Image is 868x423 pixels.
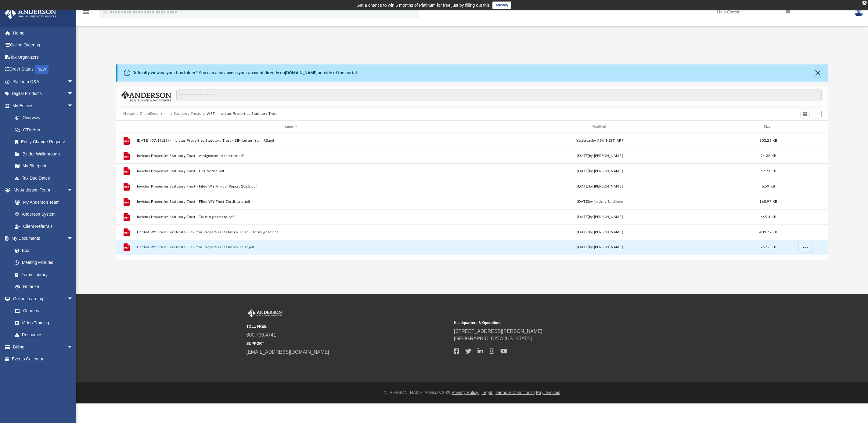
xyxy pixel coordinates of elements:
[454,320,657,326] small: Headquarters & Operations
[446,199,753,205] div: [DATE] by Nathaly Baltimore
[67,100,79,112] span: arrow_drop_down
[82,12,90,16] a: menu
[136,124,444,129] div: Name
[3,7,58,19] img: Anderson Advisors Platinum Portal
[446,245,753,250] div: [DATE] by [PERSON_NAME]
[137,169,444,173] button: Invictus Properties Statutory Trust - EIN Notice.pdf
[762,185,775,188] span: 6.59 KB
[67,75,79,88] span: arrow_drop_down
[132,70,358,76] div: Difficulty viewing your box folder? You can also access your account directly on outside of the p...
[119,124,134,129] div: id
[4,51,82,63] a: Tax Organizers
[247,324,450,329] small: TOLL FREE
[454,329,542,334] a: [STREET_ADDRESS][PERSON_NAME]
[9,329,79,341] a: Resources
[863,1,866,5] div: close
[207,111,277,117] button: WST - Invictus Properties Statutory Trust
[102,8,109,15] i: search
[495,390,535,395] a: Terms & Conditions |
[164,111,168,117] button: ···
[9,220,79,232] a: Client Referrals
[9,160,79,172] a: My Blueprint
[137,200,444,204] button: Invictus Properties Statutory Trust - Filed WY Trust Certificate.pdf
[4,341,82,353] a: Billingarrow_drop_down
[67,232,79,245] span: arrow_drop_down
[9,136,82,148] a: Entity Change Request
[176,89,822,101] input: Search files and folders
[137,154,444,158] button: Invictus Properties Statutory Trust - Assignment of Interest.pdf
[174,111,201,117] button: Statutory Trusts
[813,110,822,118] button: Add
[446,124,754,129] div: Modified
[761,246,776,249] span: 257.6 KB
[482,390,495,395] a: Legal |
[67,341,79,353] span: arrow_drop_down
[4,39,82,51] a: Online Ordering
[854,8,863,16] img: User Pic
[9,281,79,293] a: Notarize
[4,27,82,39] a: Home
[4,75,82,88] a: Platinum Q&Aarrow_drop_down
[9,208,79,221] a: Anderson System
[4,88,82,100] a: Digital Productsarrow_drop_down
[4,232,79,245] a: My Documentsarrow_drop_down
[137,215,444,219] button: Invictus Properties Statutory Trust - Trust Agreement.pdf
[798,243,812,252] button: More options
[9,317,76,329] a: Video Training
[357,2,490,9] div: Get a chance to win 6 months of Platinum for free just by filling out this
[761,215,776,219] span: 645.4 KB
[756,124,780,129] div: Size
[452,390,481,395] a: Privacy Policy |
[761,170,776,173] span: 69.71 KB
[285,70,318,75] a: [DOMAIN_NAME]
[9,257,79,269] a: Meeting Minutes
[759,200,777,203] span: 165.97 KB
[82,9,90,16] i: menu
[446,184,753,189] div: [DATE] by [PERSON_NAME]
[759,231,777,234] span: 403.77 KB
[35,65,49,74] div: NEW
[137,184,444,188] button: Invictus Properties Statutory Trust - Filed WY Annual Report 2025.pdf
[446,138,753,144] div: by ABA_NEST_APP
[247,349,329,355] a: [EMAIL_ADDRESS][DOMAIN_NAME]
[759,139,777,142] span: 303.28 KB
[9,196,76,208] a: My Anderson Team
[454,336,532,341] a: [GEOGRAPHIC_DATA][US_STATE]
[67,293,79,305] span: arrow_drop_down
[9,244,76,257] a: Box
[247,332,276,337] a: 800.706.4741
[4,63,82,76] a: Order StatusNEW
[761,154,776,158] span: 74.38 KB
[4,184,79,196] a: My Anderson Teamarrow_drop_down
[446,230,753,235] div: [DATE] by [PERSON_NAME]
[9,112,82,124] a: Overview
[4,100,82,112] a: My Entitiesarrow_drop_down
[9,124,82,136] a: CTA Hub
[247,309,283,317] img: Anderson Advisors Platinum Portal
[123,111,159,117] button: Viewable-ClientDocs
[137,139,444,143] button: [DATE] (07:19:28) - Invictus Properties Statutory Trust - EIN Letter from IRS.pdf
[446,153,753,159] div: [DATE] by [PERSON_NAME]
[492,2,511,9] a: survey
[4,293,79,305] a: Online Learningarrow_drop_down
[576,139,592,142] span: yesterday
[9,305,79,317] a: Courses
[813,69,822,77] button: Close
[9,172,82,184] a: Tax Due Dates
[536,390,560,395] a: Pay Invoices
[247,341,450,346] small: SUPPORT
[9,148,82,160] a: Binder Walkthrough
[801,110,810,118] button: Switch to Grid View
[783,124,826,129] div: id
[116,133,829,259] div: grid
[76,389,868,396] div: © [PERSON_NAME] Advisors 2025
[137,246,444,250] button: Unfiled WY Trust Certificate - Invictus Properties Statutory Trust.pdf
[446,169,753,174] div: [DATE] by [PERSON_NAME]
[4,353,82,365] a: Events Calendar
[446,214,753,220] div: [DATE] by [PERSON_NAME]
[67,88,79,100] span: arrow_drop_down
[9,268,76,281] a: Forms Library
